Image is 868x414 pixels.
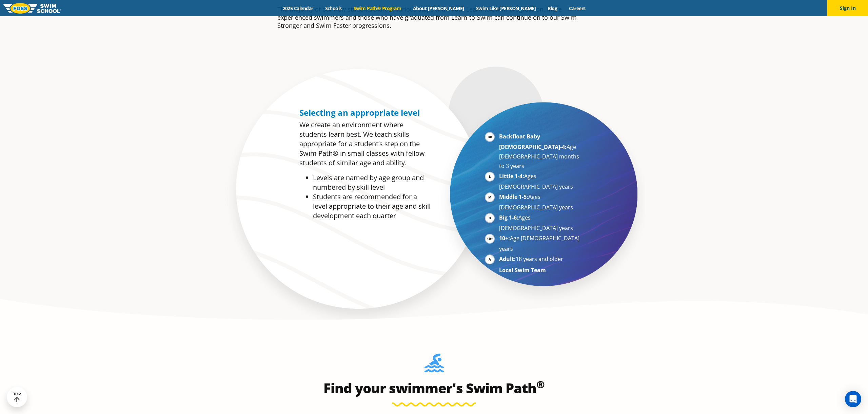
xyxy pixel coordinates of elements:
[499,193,528,201] strong: Middle 1-5:
[563,5,591,12] a: Careers
[499,234,510,242] strong: 10+:
[319,5,348,12] a: Schools
[348,5,407,12] a: Swim Path® Program
[274,380,594,396] h2: Find your swimmer's Swim Path
[277,5,319,12] a: 2025 Calendar
[277,5,591,30] p: The majority of our new students start at various steps within our Learn-to-Swim progression. Mor...
[425,354,444,377] img: Foss-Location-Swimming-Pool-Person.svg
[499,233,582,253] li: Age [DEMOGRAPHIC_DATA] years
[470,5,542,12] a: Swim Like [PERSON_NAME]
[3,3,61,14] img: FOSS Swim School Logo
[499,214,518,221] strong: Big 1-6:
[499,266,546,274] strong: Local Swim Team
[499,172,524,180] strong: Little 1-4:
[313,192,431,221] li: Students are recommended for a level appropriate to their age and skill development each quarter
[542,5,563,12] a: Blog
[299,107,420,118] span: Selecting an appropriate level
[499,213,582,233] li: Ages [DEMOGRAPHIC_DATA] years
[499,132,582,171] li: Age [DEMOGRAPHIC_DATA] months to 3 years
[845,391,861,407] div: Open Intercom Messenger
[499,171,582,191] li: Ages [DEMOGRAPHIC_DATA] years
[499,255,516,263] strong: Adult:
[536,377,545,391] sup: ®
[499,192,582,212] li: Ages [DEMOGRAPHIC_DATA] years
[299,120,431,168] p: We create an environment where students learn best. We teach skills appropriate for a student’s s...
[313,173,431,192] li: Levels are named by age group and numbered by skill level
[407,5,470,12] a: About [PERSON_NAME]
[13,392,21,402] div: TOP
[499,254,582,265] li: 18 years and older
[499,133,567,151] strong: Backfloat Baby [DEMOGRAPHIC_DATA]-4:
